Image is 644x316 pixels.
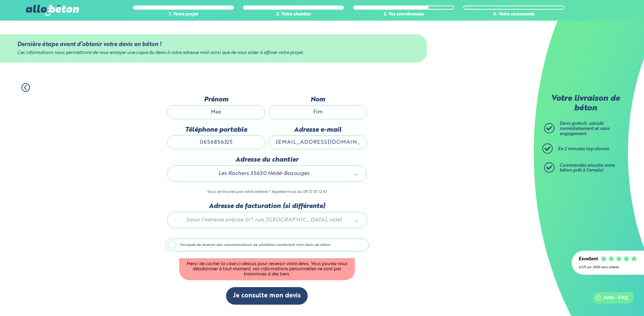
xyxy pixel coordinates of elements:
[558,147,609,151] span: En 2 minutes top chrono
[579,257,598,262] div: Excellent
[167,105,265,119] input: Quel est votre prénom ?
[165,239,369,252] label: J'accepte de recevoir des communications de allobéton concernant mon devis de béton.
[17,41,410,48] div: Dernière étape avant d’obtenir votre devis en béton !
[167,126,265,134] label: Téléphone portable
[17,51,410,56] div: Ces informations nous permettront de vous envoyer une copie du devis à votre adresse mail ainsi q...
[560,121,610,136] span: Devis gratuit, calculé immédiatement et sans engagement
[463,12,564,17] div: 4. Votre commande
[167,135,265,149] input: ex : 0642930817
[269,126,367,134] label: Adresse e-mail
[179,258,355,280] div: Merci de cocher la case ci-dessus pour recevoir votre devis. Vous pouvez vous désabonner à tout m...
[243,12,344,17] div: 2. Votre chantier
[579,265,637,269] div: 4.7/5 sur 2300 avis clients
[546,94,625,113] p: Votre livraison de béton
[26,5,79,16] img: allobéton
[269,105,367,119] input: Quel est votre nom de famille ?
[167,156,367,164] label: Adresse du chantier
[167,96,265,103] label: Prénom
[269,135,367,149] input: ex : contact@allobeton.fr
[269,96,367,103] label: Nom
[353,12,454,17] div: 3. Vos coordonnées
[174,169,360,178] a: Les Rochers 35630 Hédé-Bazouges
[560,163,615,173] span: Commandez ensuite votre béton prêt à l'emploi
[583,289,636,308] iframe: Help widget launcher
[177,169,351,178] span: Les Rochers 35630 Hédé-Bazouges
[226,287,308,305] button: Je consulte mon devis
[167,189,367,195] p: Vous ne trouvez pas votre adresse ? Appelez-nous au 09 72 55 12 83
[133,12,234,17] div: 1. Votre projet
